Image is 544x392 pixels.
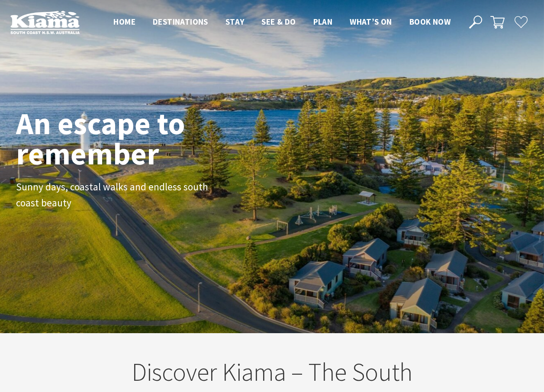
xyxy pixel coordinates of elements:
span: What’s On [350,16,392,27]
p: Sunny days, coastal walks and endless south coast beauty [16,179,211,211]
span: Plan [313,16,333,27]
h1: An escape to remember [16,108,254,169]
span: Book now [409,16,451,27]
span: Destinations [153,16,208,27]
nav: Main Menu [105,15,459,29]
span: Stay [225,16,245,27]
img: Kiama Logo [10,10,80,34]
span: See & Do [261,16,296,27]
span: Home [113,16,135,27]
